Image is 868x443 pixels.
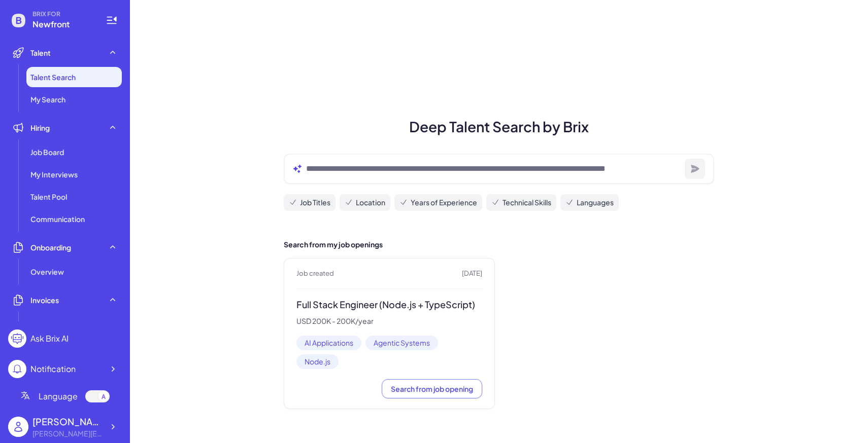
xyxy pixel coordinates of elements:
[284,239,714,250] h2: Search from my job openings
[296,317,482,326] p: USD 200K - 200K/year
[32,428,104,439] div: Maggie@joinbrix.com
[356,197,385,208] span: Location
[382,379,482,398] button: Search from job opening
[30,267,64,277] span: Overview
[30,48,51,58] span: Talent
[365,336,438,350] span: Agentic Systems
[391,384,473,393] span: Search from job opening
[39,390,78,402] span: Language
[30,169,78,179] span: My Interviews
[30,123,50,133] span: Hiring
[30,72,76,82] span: Talent Search
[272,116,726,137] h1: Deep Talent Search by Brix
[32,10,93,18] span: BRIX FOR
[462,269,482,279] span: [DATE]
[296,336,361,350] span: AI Applications
[32,415,104,428] div: Maggie
[296,354,339,369] span: Node.js
[30,214,85,224] span: Communication
[30,147,64,157] span: Job Board
[30,94,65,104] span: My Search
[30,242,71,252] span: Onboarding
[30,363,76,375] div: Notification
[577,197,614,208] span: Languages
[296,299,482,311] h3: Full Stack Engineer (Node.js + TypeScript)
[32,18,93,30] span: Newfront
[300,197,330,208] span: Job Titles
[30,333,69,345] div: Ask Brix AI
[30,295,59,305] span: Invoices
[411,197,477,208] span: Years of Experience
[296,269,334,279] span: Job created
[503,197,551,208] span: Technical Skills
[30,192,67,202] span: Talent Pool
[30,319,83,329] span: Monthly invoice
[8,417,28,437] img: user_logo.png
